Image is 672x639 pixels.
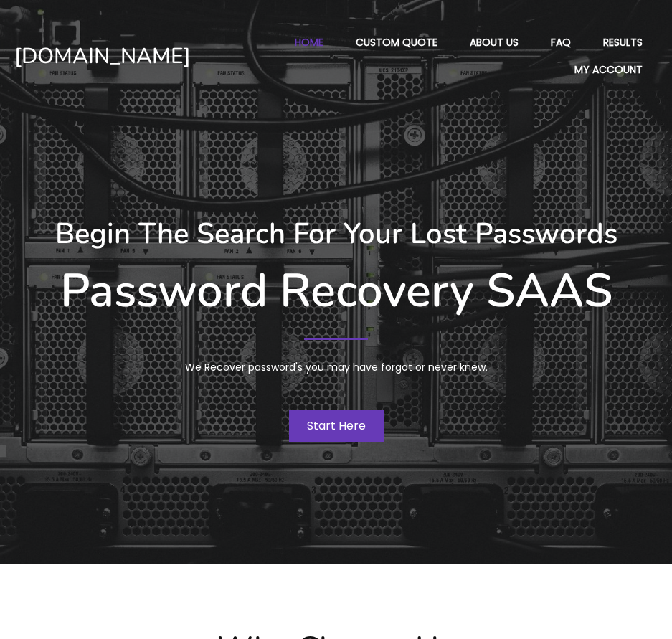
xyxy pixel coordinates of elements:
[574,63,643,76] span: My account
[470,36,519,49] span: About Us
[67,359,605,377] p: We Recover password's you may have forgot or never knew.
[551,36,571,49] span: FAQ
[307,417,366,434] span: Start Here
[14,42,230,70] a: [DOMAIN_NAME]
[588,29,658,56] a: Results
[559,56,658,83] a: My account
[455,29,534,56] a: About Us
[356,36,437,49] span: Custom Quote
[14,263,658,319] h1: Password Recovery SAAS
[536,29,586,56] a: FAQ
[280,29,339,56] a: Home
[295,36,323,49] span: Home
[603,36,643,49] span: Results
[14,217,658,251] h3: Begin The Search For Your Lost Passwords
[289,410,384,443] a: Start Here
[341,29,453,56] a: Custom Quote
